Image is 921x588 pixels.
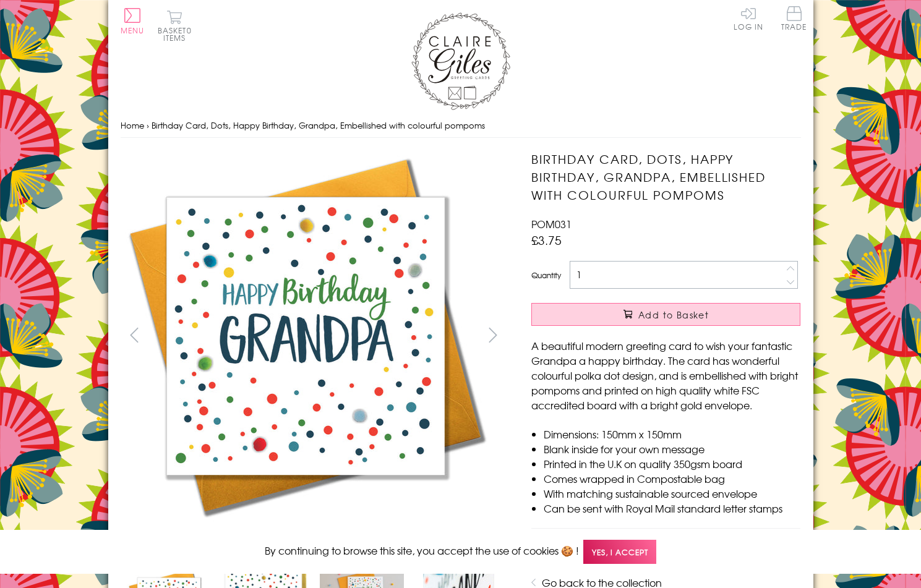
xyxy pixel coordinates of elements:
p: A beautiful modern greeting card to wish your fantastic Grandpa a happy birthday. The card has wo... [531,338,800,412]
a: Log In [734,6,763,30]
li: With matching sustainable sourced envelope [544,486,800,501]
button: next [479,321,507,349]
button: Menu [121,8,145,34]
img: Claire Giles Greetings Cards [411,12,510,110]
span: Yes, I accept [583,540,656,564]
span: › [147,119,149,131]
span: 0 items [163,25,192,43]
img: Birthday Card, Dots, Happy Birthday, Grandpa, Embellished with colourful pompoms [120,150,491,521]
span: Add to Basket [638,309,709,321]
span: POM031 [531,216,572,231]
span: Trade [781,6,807,30]
button: Basket0 items [158,10,192,41]
li: Comes wrapped in Compostable bag [544,471,800,486]
button: Add to Basket [531,303,800,326]
li: Can be sent with Royal Mail standard letter stamps [544,501,800,516]
li: Printed in the U.K on quality 350gsm board [544,456,800,471]
label: Quantity [531,270,561,281]
button: prev [121,321,148,349]
h1: Birthday Card, Dots, Happy Birthday, Grandpa, Embellished with colourful pompoms [531,150,800,203]
a: Home [121,119,144,131]
nav: breadcrumbs [121,113,801,138]
li: Blank inside for your own message [544,441,800,456]
span: £3.75 [531,231,562,249]
span: Birthday Card, Dots, Happy Birthday, Grandpa, Embellished with colourful pompoms [152,119,485,131]
img: Birthday Card, Dots, Happy Birthday, Grandpa, Embellished with colourful pompoms [507,150,878,521]
li: Dimensions: 150mm x 150mm [544,427,800,441]
span: Menu [121,25,145,36]
a: Trade [781,6,807,33]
